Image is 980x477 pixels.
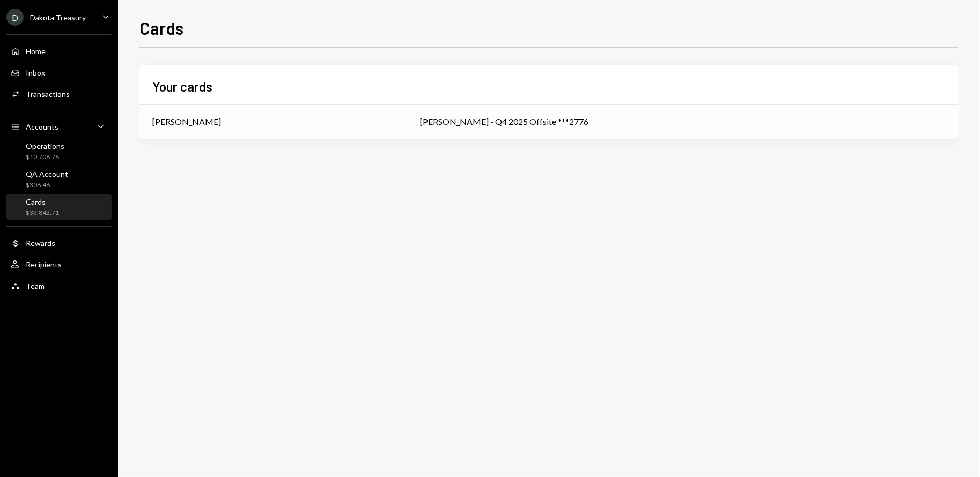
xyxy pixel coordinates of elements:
a: Operations$10,708.78 [6,138,112,164]
div: $10,708.78 [26,153,64,162]
a: Inbox [6,63,112,82]
a: Home [6,41,112,61]
div: Dakota Treasury [30,13,86,22]
div: $306.46 [26,181,68,190]
div: $33,842.71 [26,208,59,218]
div: Operations [26,141,64,151]
a: Accounts [6,117,112,136]
a: Transactions [6,84,112,103]
div: [PERSON_NAME] - Q4 2025 Offsite ***2776 [421,115,946,128]
a: Team [6,276,112,295]
a: Cards$33,842.71 [6,194,112,220]
div: Team [26,281,45,290]
div: Recipients [26,260,62,269]
h1: Cards [139,17,183,39]
div: Home [26,47,46,56]
div: Accounts [26,122,58,131]
a: Rewards [6,233,112,252]
div: QA Account [26,169,68,178]
div: Inbox [26,68,45,77]
a: QA Account$306.46 [6,166,112,192]
div: Transactions [26,90,70,99]
h2: Your cards [152,78,212,95]
div: [PERSON_NAME] [152,115,221,128]
div: Cards [26,197,59,206]
div: Rewards [26,238,55,248]
div: D [6,9,24,26]
a: Recipients [6,255,112,274]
